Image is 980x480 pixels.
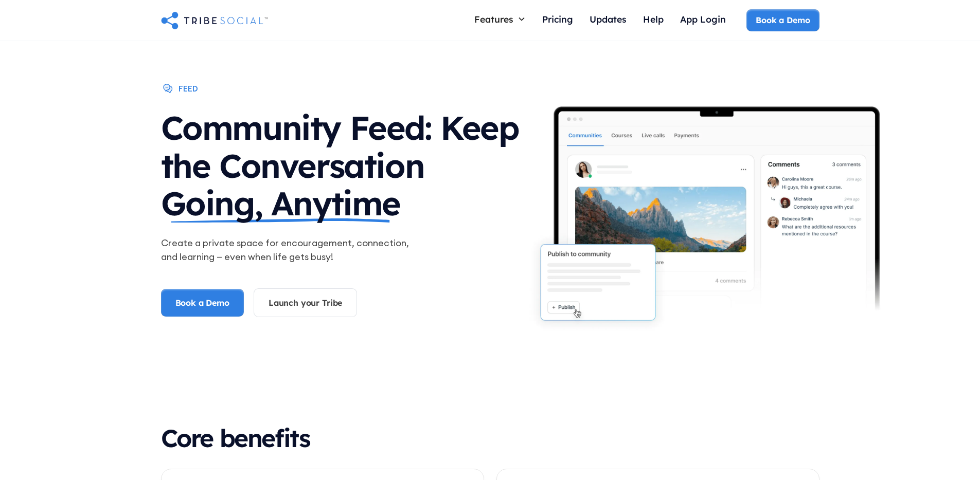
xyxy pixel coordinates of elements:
[542,13,573,25] div: Pricing
[672,9,734,31] a: App Login
[474,13,513,25] div: Features
[635,9,672,31] a: Help
[161,424,819,452] h2: Core benefits
[161,184,400,223] span: Going, Anytime
[466,9,534,29] div: Features
[534,9,581,31] a: Pricing
[161,236,424,264] p: Create a private space for encouragement, connection, and learning — even when life gets busy!
[254,288,357,317] a: Launch your Tribe
[643,13,664,25] div: Help
[581,9,635,31] a: Updates
[680,13,726,25] div: App Login
[590,13,627,25] div: Updates
[179,83,198,94] div: Feed
[746,9,819,31] a: Book a Demo
[161,289,244,317] a: Book a Demo
[161,99,523,228] h1: Community Feed: Keep the Conversation
[161,10,268,30] a: home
